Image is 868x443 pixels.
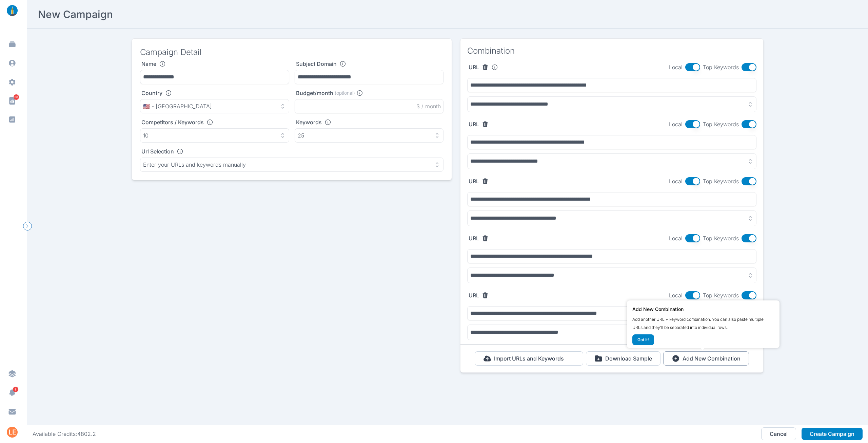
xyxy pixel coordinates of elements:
[663,351,749,366] button: Add New Combination
[469,64,479,71] label: URL
[141,60,156,67] label: Name
[469,292,479,299] label: URL
[141,119,204,126] label: Competitors / Keywords
[469,178,479,185] label: URL
[494,355,564,362] p: Import URLs and Keywords
[4,5,20,16] img: linklaunch_small.2ae18699.png
[143,161,246,168] p: Enter your URLs and keywords manually
[143,132,149,139] p: 10
[416,103,441,110] p: $ / month
[141,148,174,155] label: Url Selection
[632,315,774,332] p: Add another URL + keyword combination. You can also paste multiple URLs and they’ll be separated ...
[14,94,19,100] span: 88
[295,128,444,143] button: 25
[296,60,337,67] label: Subject Domain
[703,178,739,185] span: Top Keywords
[469,235,479,242] label: URL
[632,334,654,345] button: Got It!
[33,430,96,437] div: Available Credits: 4802.2
[143,103,212,110] p: 🇺🇸 - [GEOGRAPHIC_DATA]
[669,235,683,242] span: Local
[140,158,443,172] button: Enter your URLs and keywords manually
[703,121,739,128] span: Top Keywords
[669,64,683,71] span: Local
[703,64,739,71] span: Top Keywords
[761,427,796,440] button: Cancel
[335,90,355,96] span: (optional)
[467,45,515,56] h3: Combination
[38,8,113,20] h2: New Campaign
[140,128,289,143] button: 10
[469,121,479,128] label: URL
[296,119,322,126] label: Keywords
[141,90,162,96] label: Country
[669,292,683,299] span: Local
[140,47,443,58] h3: Campaign Detail
[703,292,739,299] span: Top Keywords
[802,428,863,440] button: Create Campaign
[140,99,289,113] button: 🇺🇸 - [GEOGRAPHIC_DATA]
[683,355,741,362] p: Add New Combination
[586,351,660,366] button: Download Sample
[669,178,683,185] span: Local
[703,235,739,242] span: Top Keywords
[632,306,774,313] h3: Add New Combination
[475,351,583,366] button: Import URLs and Keywords
[296,90,333,96] label: Budget/month
[298,132,304,139] p: 25
[669,121,683,128] span: Local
